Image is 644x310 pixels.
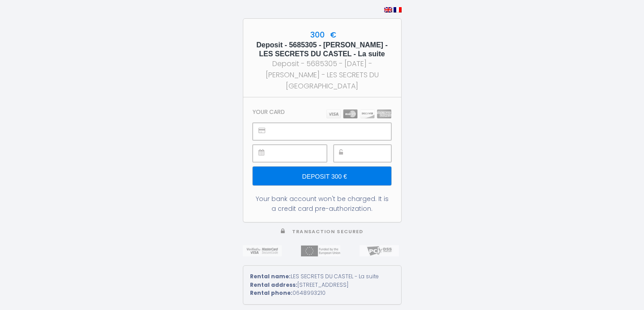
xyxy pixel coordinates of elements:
div: 0648993210 [250,289,394,297]
strong: Rental address: [250,281,297,289]
img: en.png [384,7,392,13]
div: [STREET_ADDRESS] [250,281,394,289]
input: Deposit 300 € [253,167,391,185]
strong: Rental phone: [250,289,292,297]
div: Your bank account won't be charged. It is a credit card pre-authorization. [253,194,391,214]
div: Deposit - 5685305 - [DATE] - [PERSON_NAME] - LES SECRETS DU [GEOGRAPHIC_DATA] [251,58,393,92]
strong: Rental name: [250,272,291,280]
img: carts.png [326,109,391,118]
span: Transaction secured [292,228,363,235]
div: LES SECRETS DU CASTEL - La suite [250,272,394,281]
iframe: Secure payment input frame [354,145,391,162]
iframe: Secure payment input frame [273,145,326,162]
img: fr.png [394,7,402,13]
span: 300 € [308,29,336,40]
iframe: Secure payment input frame [273,123,390,140]
h5: Deposit - 5685305 - [PERSON_NAME] - LES SECRETS DU CASTEL - La suite [251,41,393,58]
h3: Your card [253,109,285,115]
